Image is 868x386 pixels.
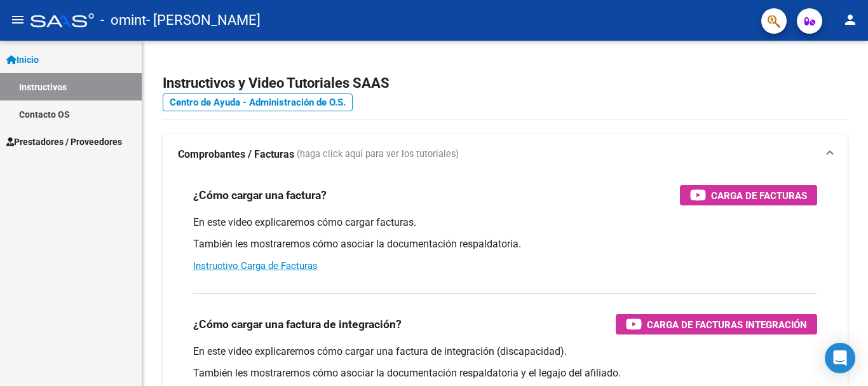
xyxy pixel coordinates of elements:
strong: Comprobantes / Facturas [178,148,294,162]
button: Carga de Facturas Integración [616,314,817,334]
span: (haga click aquí para ver los tutoriales) [297,148,459,162]
span: - [PERSON_NAME] [146,6,261,34]
span: Prestadores / Proveedores [6,135,122,149]
p: En este video explicaremos cómo cargar facturas. [193,216,817,230]
p: También les mostraremos cómo asociar la documentación respaldatoria y el legajo del afiliado. [193,366,817,380]
mat-icon: menu [10,12,25,27]
h3: ¿Cómo cargar una factura? [193,186,327,204]
mat-expansion-panel-header: Comprobantes / Facturas (haga click aquí para ver los tutoriales) [163,134,848,175]
div: Open Intercom Messenger [825,343,855,373]
span: - omint [100,6,146,34]
a: Centro de Ayuda - Administración de O.S. [163,93,353,111]
span: Inicio [6,53,39,67]
p: También les mostraremos cómo asociar la documentación respaldatoria. [193,237,817,251]
button: Carga de Facturas [680,185,817,205]
span: Carga de Facturas Integración [647,317,807,333]
h3: ¿Cómo cargar una factura de integración? [193,315,402,333]
span: Carga de Facturas [711,188,807,203]
a: Instructivo Carga de Facturas [193,260,318,272]
mat-icon: person [843,12,858,27]
p: En este video explicaremos cómo cargar una factura de integración (discapacidad). [193,345,817,359]
h2: Instructivos y Video Tutoriales SAAS [163,71,848,95]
